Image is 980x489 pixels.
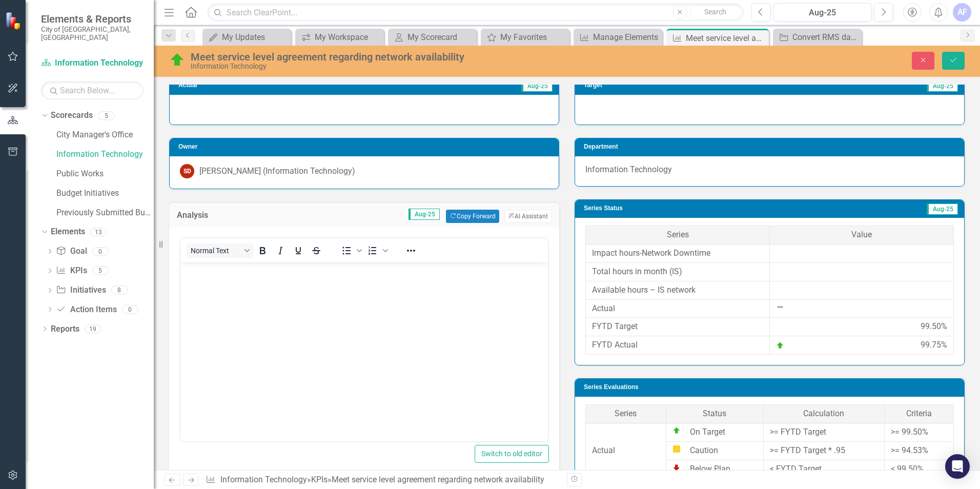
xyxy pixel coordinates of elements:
div: Aug-25 [777,7,868,19]
a: Elements [51,226,85,238]
a: Scorecards [51,110,93,121]
div: My Scorecard [407,31,474,44]
td: < 99.50% [885,460,954,478]
div: 0 [122,305,138,314]
span: Aug-25 [409,209,440,220]
th: Criteria [885,405,954,423]
img: Below Plan [672,463,681,472]
small: City of [GEOGRAPHIC_DATA], [GEOGRAPHIC_DATA] [41,25,144,42]
img: ClearPoint Strategy [5,11,23,29]
div: Information Technology [191,63,615,70]
td: FYTD Actual [586,336,770,355]
th: Series [586,405,666,423]
td: < FYTD Target [763,460,885,478]
div: SD [180,164,194,178]
div: Meet service level agreement regarding network availability [686,32,766,45]
a: Information Technology [56,149,154,160]
div: 0 [92,247,109,256]
a: Action Items [56,304,116,316]
img: On Target [169,52,186,68]
button: Copy Forward [446,210,499,223]
td: FYTD Target [586,318,770,336]
a: My Scorecard [391,31,474,44]
div: My Workspace [315,31,381,44]
th: Calculation [763,405,885,423]
span: Normal Text [191,247,241,255]
h3: Target [584,82,720,89]
span: Information Technology [585,165,672,174]
input: Search ClearPoint... [208,4,744,22]
div: Numbered list [364,243,390,258]
div: Open Intercom Messenger [945,454,970,479]
h3: Analysis [177,211,244,220]
img: Not Defined [776,303,784,311]
a: Reports [51,323,79,335]
td: Impact hours-Network Downtime [586,244,770,263]
span: Aug-25 [521,80,553,92]
div: Manage Elements [593,31,660,44]
div: 5 [98,111,114,120]
h3: Department [584,144,959,150]
div: Meet service level agreement regarding network availability [191,51,615,63]
span: Search [704,8,726,16]
td: Available hours – IS network [586,281,770,299]
button: Strikethrough [308,243,325,258]
a: KPIs [56,265,87,277]
button: Aug-25 [773,3,871,22]
a: My Updates [205,31,289,44]
a: Budget Initiatives [56,188,154,199]
a: My Favorites [483,31,567,44]
th: Status [666,405,763,423]
td: >= FYTD Target * .95 [763,441,885,460]
a: Convert RMS data from AS400 to OS [775,31,859,44]
div: On Target [672,426,757,438]
div: 5 [92,267,109,275]
button: Bold [254,243,271,258]
button: Block Normal Text [187,243,253,258]
button: Underline [290,243,307,258]
td: Total hours in month (IS) [586,262,770,281]
td: >= 94.53% [885,441,954,460]
td: Actual [586,423,666,479]
button: AF [953,3,971,22]
span: Elements & Reports [41,13,144,25]
td: Actual [586,299,770,318]
a: My Workspace [298,31,381,44]
div: » » [206,474,559,486]
a: Initiatives [56,284,106,296]
a: Manage Elements [576,31,660,44]
h3: Owner [178,144,554,150]
span: Aug-25 [927,80,958,92]
div: 8 [111,286,128,295]
button: Italic [272,243,289,258]
img: On Target [776,341,784,350]
div: My Favorites [500,31,567,44]
h3: Series Evaluations [584,384,959,391]
iframe: Rich Text Area [180,262,548,441]
td: >= FYTD Target [763,423,885,442]
button: AI Assistant [504,210,552,223]
div: 19 [85,324,101,333]
button: Switch to old editor [475,445,549,463]
div: Below Plan [672,463,757,475]
span: Aug-25 [927,203,958,215]
div: 99.50% [921,321,947,333]
a: Previously Submitted Budget Initiatives [56,207,154,219]
div: My Updates [222,31,289,44]
img: On Target [672,426,681,435]
div: [PERSON_NAME] (Information Technology) [199,166,355,177]
h3: Series Status [584,205,789,212]
button: Search [690,5,741,19]
h3: Actual [178,82,316,89]
a: Information Technology [41,57,144,69]
a: Information Technology [220,475,307,484]
div: Caution [672,445,757,457]
td: >= 99.50% [885,423,954,442]
th: Value [770,226,954,244]
a: KPIs [311,475,328,484]
a: City Manager's Office [56,129,154,141]
div: Meet service level agreement regarding network availability [332,475,544,484]
button: Reveal or hide additional toolbar items [402,243,420,258]
a: Goal [56,246,87,257]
